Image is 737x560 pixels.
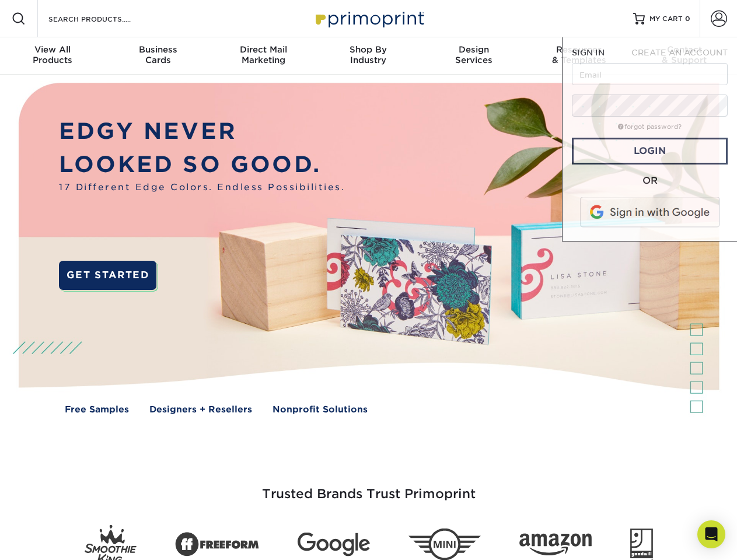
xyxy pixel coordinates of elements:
[631,48,728,57] span: CREATE AN ACCOUNT
[47,12,161,26] input: SEARCH PRODUCTS.....
[618,123,682,131] a: forgot password?
[572,138,728,164] a: Login
[105,44,210,55] span: Business
[105,44,210,65] div: Cards
[316,37,421,75] a: Shop ByIndustry
[310,6,427,31] img: Primoprint
[59,261,156,290] a: GET STARTED
[519,534,592,556] img: Amazon
[526,37,631,75] a: Resources& Templates
[298,533,370,556] img: Google
[697,520,725,548] div: Open Intercom Messenger
[572,63,728,85] input: Email
[572,174,728,188] div: OR
[59,115,345,148] p: EDGY NEVER
[211,44,316,65] div: Marketing
[149,403,252,416] a: Designers + Resellers
[27,459,710,516] h3: Trusted Brands Trust Primoprint
[316,44,421,65] div: Industry
[685,15,690,23] span: 0
[211,37,316,75] a: Direct MailMarketing
[572,48,605,57] span: SIGN IN
[59,181,345,194] span: 17 Different Edge Colors. Endless Possibilities.
[3,524,99,556] iframe: Google Customer Reviews
[273,403,368,416] a: Nonprofit Solutions
[526,44,631,65] div: & Templates
[421,44,526,65] div: Services
[421,37,526,75] a: DesignServices
[421,44,526,55] span: Design
[65,403,129,416] a: Free Samples
[630,528,653,560] img: Goodwill
[649,14,683,24] span: MY CART
[105,37,210,75] a: BusinessCards
[211,44,316,55] span: Direct Mail
[316,44,421,55] span: Shop By
[59,148,345,181] p: LOOKED SO GOOD.
[526,44,631,55] span: Resources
